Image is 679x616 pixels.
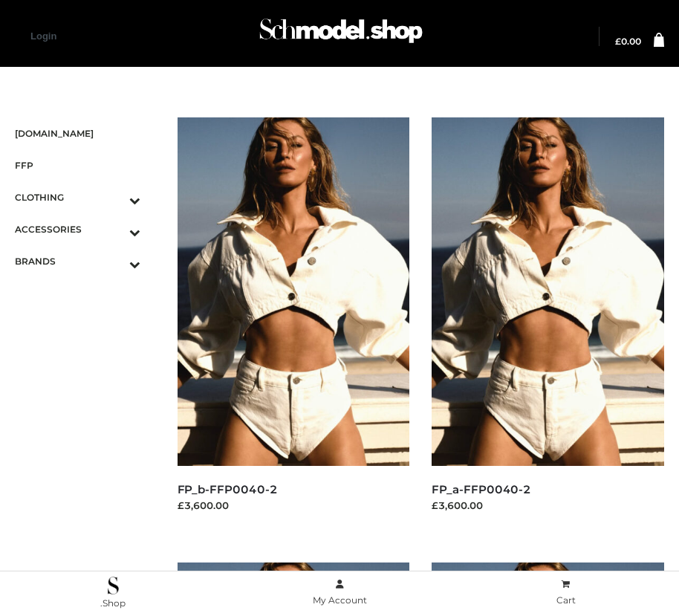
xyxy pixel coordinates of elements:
[15,245,140,277] a: BRANDSToggle Submenu
[432,482,531,496] a: FP_a-FFP0040-2
[256,8,426,61] img: Schmodel Admin 964
[227,576,453,609] a: My Account
[178,482,278,496] a: FP_b-FFP0040-2
[15,157,140,174] span: FFP
[88,181,140,213] button: Toggle Submenu
[432,498,664,513] div: £3,600.00
[15,117,140,149] a: [DOMAIN_NAME]
[15,253,140,270] span: BRANDS
[556,594,576,606] span: Cart
[88,245,140,277] button: Toggle Submenu
[15,213,140,245] a: ACCESSORIESToggle Submenu
[88,213,140,245] button: Toggle Submenu
[452,576,679,609] a: Cart
[30,30,56,42] a: Login
[178,498,410,513] div: £3,600.00
[15,189,140,206] span: CLOTHING
[253,13,426,61] a: Schmodel Admin 964
[108,577,119,594] img: .Shop
[15,221,140,238] span: ACCESSORIES
[615,37,641,46] a: £0.00
[615,36,641,47] bdi: 0.00
[100,597,126,609] span: .Shop
[15,181,140,213] a: CLOTHINGToggle Submenu
[615,36,621,47] span: £
[313,594,367,606] span: My Account
[15,149,140,181] a: FFP
[15,125,140,142] span: [DOMAIN_NAME]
